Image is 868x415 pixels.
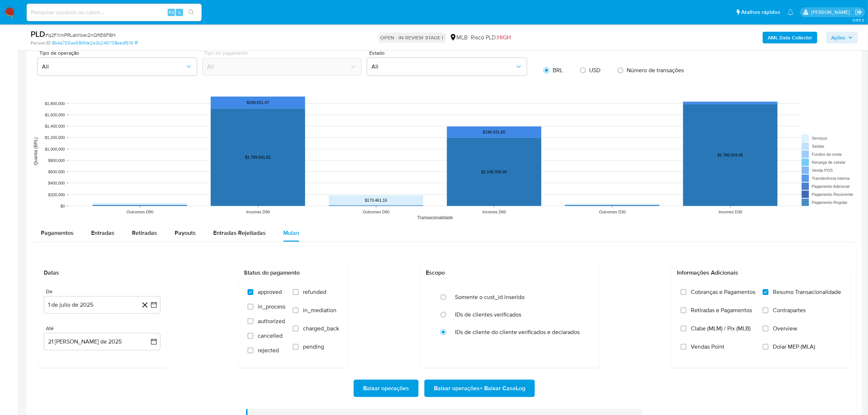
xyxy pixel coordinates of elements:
div: MLB [449,34,468,42]
a: Notificações [787,9,794,15]
span: Atalhos rápidos [741,8,780,16]
span: Risco PLD: [471,34,511,42]
input: Pesquise usuários ou casos... [27,8,202,17]
button: AML Data Collector [763,32,817,43]
span: s [178,9,180,16]
b: Person ID [31,40,51,46]
p: OPEN - IN REVIEW STAGE I [378,32,447,43]
span: # q2FXmPRLaW1oei2nQftE6F8H [45,31,116,39]
a: Sair [855,8,863,16]
span: 3.155.0 [852,17,864,23]
span: HIGH [498,33,511,42]
span: Alt [168,9,174,16]
a: 8b4a765ae584fde2e3b246708eedf519 [52,40,138,46]
p: jhonata.costa@mercadolivre.com [811,9,852,16]
b: AML Data Collector [768,32,812,43]
span: Ações [831,32,845,43]
b: PLD [31,28,45,40]
button: search-icon [184,7,199,18]
button: Ações [826,32,858,43]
